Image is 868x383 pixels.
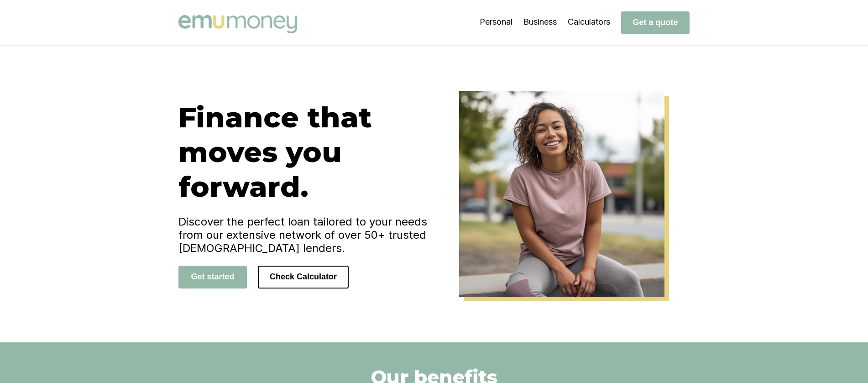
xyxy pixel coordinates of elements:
[621,11,690,34] button: Get a quote
[178,215,434,255] h4: Discover the perfect loan tailored to your needs from our extensive network of over 50+ trusted [...
[178,266,247,289] button: Get started
[621,17,690,27] a: Get a quote
[258,266,349,289] button: Check Calculator
[178,15,297,33] img: Emu Money logo
[459,91,664,297] img: Emu Money Home
[258,272,349,281] a: Check Calculator
[178,272,247,281] a: Get started
[178,100,434,204] h1: Finance that moves you forward.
